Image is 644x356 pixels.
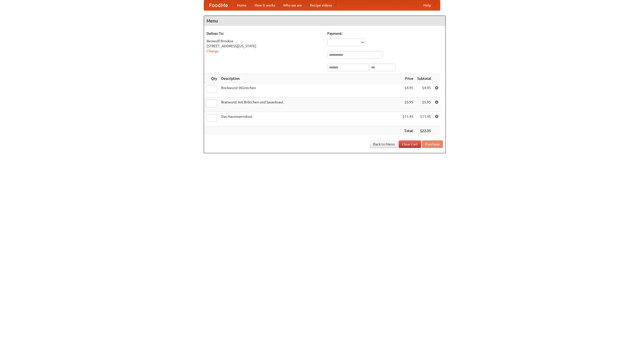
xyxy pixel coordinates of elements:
[204,16,446,26] h4: Menu
[415,112,433,126] td: $11.45
[306,0,336,10] a: Recipe videos
[400,74,415,83] th: Price
[279,0,306,10] a: Who we are
[207,44,322,49] div: [STREET_ADDRESS][US_STATE]
[400,112,415,126] td: $11.45
[204,74,219,83] th: Qty
[415,126,433,136] th: $22.35
[207,49,219,53] a: Change
[204,0,233,10] a: FoodMe
[419,0,435,10] a: Help
[219,112,400,126] td: Das Hausmannskost
[233,0,251,10] a: Home
[370,140,398,148] a: Back to Menu
[251,0,279,10] a: How it works
[415,83,433,98] td: $4.95
[207,38,322,44] div: Beowulf Brookse
[415,98,433,112] td: $5.95
[400,98,415,112] td: $5.95
[400,126,415,136] th: Total:
[219,83,400,98] td: Bockwurst Würstchen
[219,74,400,83] th: Description
[415,74,433,83] th: Subtotal
[422,140,443,148] button: Purchase
[400,83,415,98] td: $4.95
[327,31,443,36] h5: Payment:
[399,140,421,148] a: Clear Cart
[219,98,400,112] td: Bratwurst mit Brötchen und Sauerkraut
[207,31,322,36] h5: Deliver To:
